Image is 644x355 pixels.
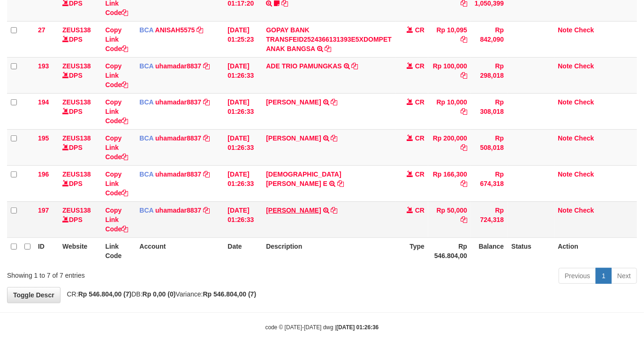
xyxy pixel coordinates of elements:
td: DPS [59,57,101,93]
a: Copy Rp 10,000 to clipboard [461,108,467,115]
td: DPS [59,93,101,129]
a: Check [575,170,594,178]
span: CR [415,98,424,106]
td: [DATE] 01:26:33 [224,201,262,237]
span: 197 [38,207,49,214]
span: BCA [139,170,153,178]
a: [PERSON_NAME] [266,98,321,106]
a: Check [575,134,594,142]
span: BCA [139,207,153,214]
span: CR [415,134,424,142]
a: uhamadar8837 [155,134,201,142]
a: uhamadar8837 [155,207,201,214]
td: Rp 674,318 [471,165,508,201]
a: uhamadar8837 [155,170,201,178]
a: Check [575,98,594,106]
small: code © [DATE]-[DATE] dwg | [265,324,379,331]
th: Date [224,237,262,264]
span: CR [415,207,424,214]
th: Type [395,237,428,264]
a: Copy uhamadar8837 to clipboard [203,170,210,178]
a: Copy uhamadar8837 to clipboard [203,134,210,142]
a: ZEUS138 [62,62,91,70]
td: Rp 508,018 [471,129,508,165]
td: [DATE] 01:26:33 [224,93,262,129]
a: Note [558,98,573,106]
td: [DATE] 01:26:33 [224,129,262,165]
td: Rp 724,318 [471,201,508,237]
span: 195 [38,134,49,142]
th: Status [508,237,554,264]
a: Copy YADI HARDIYANSYAH to clipboard [331,98,338,106]
a: ZEUS138 [62,98,91,106]
a: Copy uhamadar8837 to clipboard [203,62,210,70]
a: Copy Link Code [105,134,128,161]
a: Copy Rp 10,095 to clipboard [461,36,467,43]
td: DPS [59,129,101,165]
span: BCA [139,98,153,106]
td: Rp 50,000 [428,201,471,237]
span: CR: DB: Variance: [62,290,257,298]
a: GOPAY BANK TRANSFEID2524366131393E5XDOMPET ANAK BANGSA [266,26,392,52]
a: Copy Link Code [105,170,128,197]
strong: Rp 546.804,00 (7) [203,290,257,298]
strong: [DATE] 01:26:36 [336,324,379,331]
a: Copy MUHAMMAD TAUFIQURR to clipboard [331,134,338,142]
a: Copy Rp 166,300 to clipboard [461,180,467,187]
span: CR [415,170,424,178]
a: Copy Link Code [105,98,128,125]
th: Link Code [101,237,136,264]
a: Copy Link Code [105,207,128,233]
strong: Rp 0,00 (0) [143,290,176,298]
td: Rp 10,095 [428,21,471,57]
a: Note [558,62,573,70]
td: Rp 842,090 [471,21,508,57]
td: Rp 200,000 [428,129,471,165]
td: [DATE] 01:26:33 [224,57,262,93]
a: Check [575,62,594,70]
td: Rp 308,018 [471,93,508,129]
span: 27 [38,26,45,34]
a: Note [558,26,573,34]
td: DPS [59,21,101,57]
span: BCA [139,26,153,34]
a: ZEUS138 [62,207,91,214]
td: DPS [59,165,101,201]
a: uhamadar8837 [155,98,201,106]
a: 1 [596,268,612,284]
strong: Rp 546.804,00 (7) [78,290,132,298]
a: Copy Rp 100,000 to clipboard [461,72,467,79]
a: Note [558,134,573,142]
td: Rp 100,000 [428,57,471,93]
td: [DATE] 01:26:33 [224,165,262,201]
a: Note [558,207,573,214]
a: Previous [559,268,596,284]
a: Copy Link Code [105,62,128,89]
span: BCA [139,62,153,70]
span: 194 [38,98,49,106]
th: Balance [471,237,508,264]
span: 196 [38,170,49,178]
a: Next [611,268,637,284]
a: Copy Rp 50,000 to clipboard [461,216,467,223]
a: Copy ADE TRIO PAMUNGKAS to clipboard [352,62,358,70]
a: Copy YUDHA RIZKY ILAHI to clipboard [331,207,338,214]
a: Copy Link Code [105,26,128,52]
div: Showing 1 to 7 of 7 entries [7,267,261,280]
a: uhamadar8837 [155,62,201,70]
a: Check [575,207,594,214]
td: Rp 298,018 [471,57,508,93]
a: Toggle Descr [7,287,61,303]
a: [PERSON_NAME] [266,207,321,214]
span: CR [415,62,424,70]
a: Copy CHRISTIAN EDBERT E to clipboard [337,180,344,187]
span: CR [415,26,424,34]
td: DPS [59,201,101,237]
a: Note [558,170,573,178]
th: Action [554,237,637,264]
a: ADE TRIO PAMUNGKAS [266,62,342,70]
a: [DEMOGRAPHIC_DATA][PERSON_NAME] E [266,170,341,187]
span: BCA [139,134,153,142]
th: Rp 546.804,00 [428,237,471,264]
a: Copy Rp 200,000 to clipboard [461,144,467,151]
